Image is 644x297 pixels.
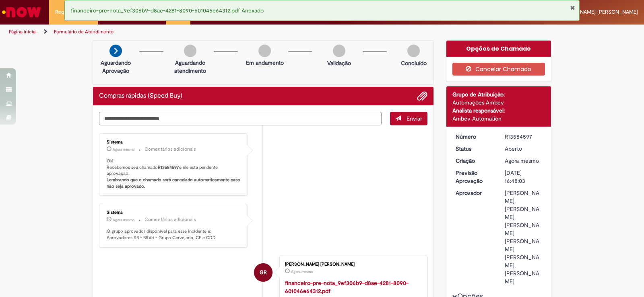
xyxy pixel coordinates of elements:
[258,45,271,57] img: img-circle-grey.png
[555,8,638,15] span: [PERSON_NAME] [PERSON_NAME]
[285,279,409,295] a: financeiro-pre-nota_9ef306b9-d8ae-4281-8090-601046e64312.pdf
[107,158,241,190] p: Olá! Recebemos seu chamado e ele esta pendente aprovação.
[327,59,351,67] p: Validação
[113,217,134,222] span: Agora mesmo
[452,115,545,123] div: Ambev Automation
[401,59,427,67] p: Concluído
[109,45,122,57] img: arrow-next.png
[570,4,575,11] button: Fechar Notificação
[333,45,345,57] img: img-circle-grey.png
[505,157,542,165] div: 01/10/2025 09:48:03
[505,145,542,153] div: Aberto
[107,228,241,241] p: O grupo aprovador disponível para esse incidente é: Aprovadores SB - BRVH - Grupo Cervejaria, CE ...
[446,41,551,57] div: Opções do Chamado
[1,4,42,20] img: ServiceNow
[158,164,179,170] b: R13584597
[96,59,135,75] p: Aguardando Aprovação
[107,177,242,189] b: Lembrando que o chamado será cancelado automaticamente caso não seja aprovado.
[246,59,284,67] p: Em andamento
[452,107,545,115] div: Analista responsável:
[285,262,419,267] div: [PERSON_NAME] [PERSON_NAME]
[417,91,427,101] button: Adicionar anexos
[505,157,539,164] span: Agora mesmo
[260,263,267,282] span: GR
[113,147,134,152] span: Agora mesmo
[144,216,196,223] small: Comentários adicionais
[450,145,499,153] dt: Status
[99,92,182,100] h2: Compras rápidas (Speed Buy) Histórico de tíquete
[99,112,382,125] textarea: Digite sua mensagem aqui...
[450,169,499,185] dt: Previsão Aprovação
[390,112,427,125] button: Enviar
[452,98,545,107] div: Automações Ambev
[9,29,37,35] a: Página inicial
[291,269,313,274] time: 01/10/2025 09:48:00
[113,217,134,222] time: 01/10/2025 09:48:13
[450,157,499,165] dt: Criação
[407,45,420,57] img: img-circle-grey.png
[6,25,423,39] ul: Trilhas de página
[144,146,196,153] small: Comentários adicionais
[254,263,272,282] div: Gustavo Meireles Ramos
[55,8,83,16] span: Requisições
[450,133,499,141] dt: Número
[171,59,210,75] p: Aguardando atendimento
[505,169,542,185] div: [DATE] 16:48:03
[113,147,134,152] time: 01/10/2025 09:48:16
[505,189,542,285] div: [PERSON_NAME], [PERSON_NAME], [PERSON_NAME] [PERSON_NAME] [PERSON_NAME], [PERSON_NAME]
[107,210,241,215] div: Sistema
[407,115,422,122] span: Enviar
[184,45,196,57] img: img-circle-grey.png
[291,269,313,274] span: Agora mesmo
[450,189,499,197] dt: Aprovador
[54,29,114,35] a: Formulário de Atendimento
[452,90,545,98] div: Grupo de Atribuição:
[107,140,241,145] div: Sistema
[71,7,264,14] span: financeiro-pre-nota_9ef306b9-d8ae-4281-8090-601046e64312.pdf Anexado
[505,133,542,141] div: R13584597
[452,63,545,76] button: Cancelar Chamado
